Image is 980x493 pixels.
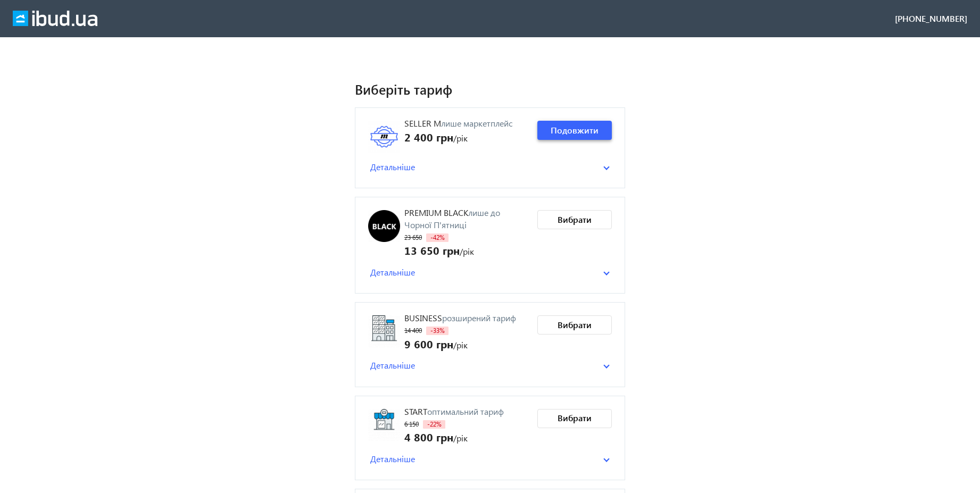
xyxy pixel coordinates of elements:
div: [PHONE_NUMBER] [895,13,967,24]
span: Детальніше [370,266,415,278]
span: 13 650 грн [404,243,460,257]
span: 9 600 грн [404,336,453,351]
mat-expansion-panel-header: Детальніше [368,159,612,175]
span: Вибрати [558,412,592,424]
span: Seller M [404,118,441,129]
span: -42% [426,233,449,242]
mat-expansion-panel-header: Детальніше [368,451,612,467]
span: лише до Чорної П'ятниці [404,207,500,230]
span: Start [404,406,427,417]
img: Business [368,315,400,347]
mat-expansion-panel-header: Детальніше [368,357,612,373]
button: Подовжити [537,121,612,140]
button: Вибрати [537,210,612,229]
span: Вибрати [558,319,592,331]
img: ibud_full_logo_white.svg [13,11,97,27]
img: PREMIUM BLACK [368,210,400,242]
span: Детальніше [370,453,415,465]
span: -22% [423,420,445,429]
mat-expansion-panel-header: Детальніше [368,264,612,280]
span: лише маркетплейс [441,118,512,129]
span: 2 400 грн [404,129,453,144]
div: /рік [404,129,512,144]
button: Вибрати [537,315,612,335]
span: Детальніше [370,161,415,173]
span: 4 800 грн [404,429,453,444]
img: Start [368,409,400,441]
span: Детальніше [370,360,415,371]
span: 14 400 [404,327,422,335]
span: 23 650 [404,233,422,241]
button: Вибрати [537,409,612,428]
span: оптимальний тариф [427,406,504,417]
span: PREMIUM BLACK [404,207,468,218]
div: /рік [404,336,516,351]
span: Подовжити [551,124,599,136]
span: Business [404,312,442,323]
div: /рік [404,429,504,444]
span: 6 150 [404,420,419,428]
h1: Виберіть тариф [355,80,625,98]
span: розширений тариф [442,312,516,323]
span: -33% [426,327,449,335]
img: Seller M [368,121,400,153]
div: /рік [404,243,529,257]
span: Вибрати [558,214,592,225]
